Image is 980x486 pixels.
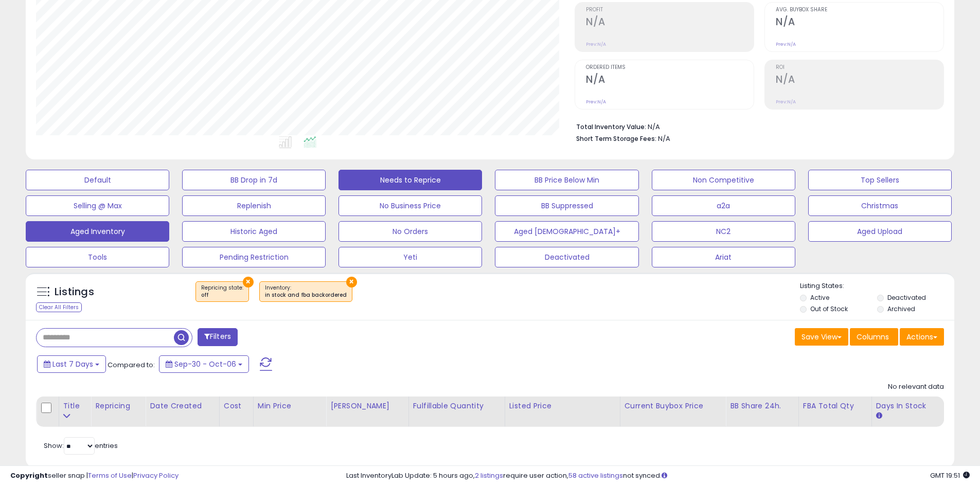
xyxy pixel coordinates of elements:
a: 58 active listings [568,471,623,480]
button: Aged Upload [808,221,952,242]
button: Needs to Reprice [338,170,482,190]
li: N/A [576,120,936,132]
span: Inventory : [265,284,347,299]
button: BB Drop in 7d [182,170,326,190]
div: Fulfillable Quantity [413,401,501,411]
div: Current Buybox Price [625,401,722,411]
small: Prev: N/A [586,99,606,105]
button: Sep-30 - Oct-06 [159,355,249,373]
span: Sep-30 - Oct-06 [174,359,236,369]
span: Columns [857,332,889,342]
div: Date Created [150,401,215,411]
div: Repricing [95,401,141,411]
button: Ariat [652,247,795,267]
button: Aged [DEMOGRAPHIC_DATA]+ [495,221,638,242]
button: Filters [198,328,238,346]
button: Aged Inventory [26,221,169,242]
div: seller snap | | [10,471,179,481]
small: Days In Stock. [876,411,882,421]
span: Ordered Items [586,65,754,70]
p: Listing States: [800,281,954,291]
button: Replenish [182,195,326,216]
button: Tools [26,247,169,267]
div: BB Share 24h. [730,401,794,411]
small: Prev: N/A [776,41,796,47]
div: Last InventoryLab Update: 5 hours ago, require user action, not synced. [346,471,970,481]
a: 2 listings [475,471,503,480]
span: Avg. Buybox Share [776,7,943,13]
h2: N/A [776,16,943,30]
label: Archived [887,304,915,313]
h2: N/A [586,74,754,87]
button: Christmas [808,195,952,216]
div: [PERSON_NAME] [330,401,404,411]
button: Deactivated [495,247,638,267]
label: Active [810,293,829,302]
button: BB Price Below Min [495,170,638,190]
div: Clear All Filters [36,302,82,312]
button: NC2 [652,221,795,242]
a: Terms of Use [88,471,132,480]
small: Prev: N/A [776,99,796,105]
div: FBA Total Qty [803,401,867,411]
button: Historic Aged [182,221,326,242]
button: Actions [900,328,944,346]
span: Last 7 Days [52,359,93,369]
span: N/A [658,134,670,143]
button: BB Suppressed [495,195,638,216]
button: Non Competitive [652,170,795,190]
h5: Listings [55,285,94,299]
button: Default [26,170,169,190]
span: Compared to: [108,360,155,370]
div: Listed Price [509,401,616,411]
div: Cost [224,401,249,411]
div: Days In Stock [876,401,939,411]
span: Repricing state : [201,284,243,299]
h2: N/A [776,74,943,87]
h2: N/A [586,16,754,30]
button: Save View [795,328,848,346]
span: Profit [586,7,754,13]
button: Yeti [338,247,482,267]
span: Show: entries [44,441,118,451]
button: a2a [652,195,795,216]
button: × [243,277,254,287]
button: × [346,277,357,287]
small: Prev: N/A [586,41,606,47]
div: No relevant data [888,382,944,392]
label: Deactivated [887,293,926,302]
strong: Copyright [10,471,48,480]
button: Pending Restriction [182,247,326,267]
b: Short Term Storage Fees: [576,134,656,143]
button: Last 7 Days [37,355,106,373]
div: in stock and fba backordered [265,292,347,299]
button: No Business Price [338,195,482,216]
span: ROI [776,65,943,70]
button: Columns [850,328,898,346]
b: Total Inventory Value: [576,122,646,131]
span: 2025-10-14 19:51 GMT [930,471,970,480]
div: Title [63,401,87,411]
div: off [201,292,243,299]
button: Selling @ Max [26,195,169,216]
label: Out of Stock [810,304,848,313]
div: Min Price [258,401,322,411]
button: Top Sellers [808,170,952,190]
button: No Orders [338,221,482,242]
a: Privacy Policy [133,471,179,480]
